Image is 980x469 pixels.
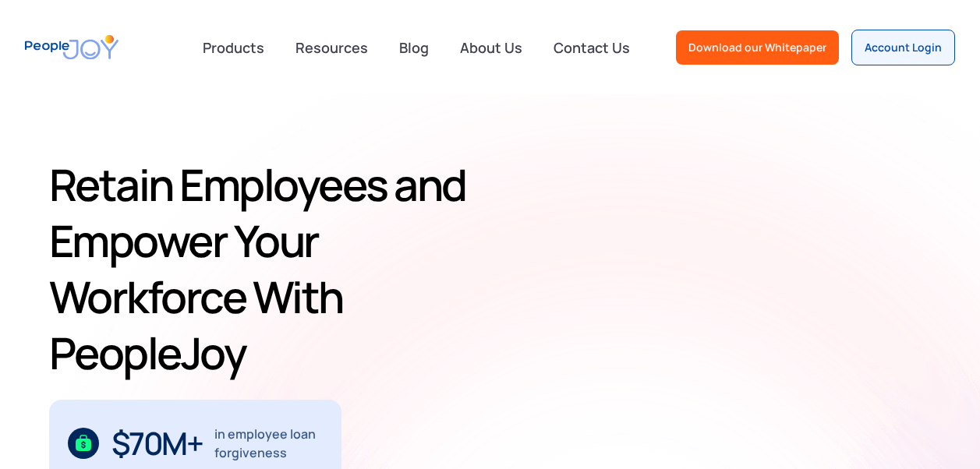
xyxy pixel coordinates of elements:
a: Resources [286,30,377,65]
a: Contact Us [544,30,639,65]
h1: Retain Employees and Empower Your Workforce With PeopleJoy [49,157,501,381]
div: Products [193,32,274,63]
a: home [25,25,119,69]
a: Blog [390,30,438,65]
div: $70M+ [111,431,203,456]
a: About Us [451,30,532,65]
div: Download our Whitepaper [688,40,826,55]
a: Account Login [851,30,955,65]
div: Account Login [865,40,942,55]
div: in employee loan forgiveness [214,425,323,462]
a: Download our Whitepaper [676,30,839,65]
